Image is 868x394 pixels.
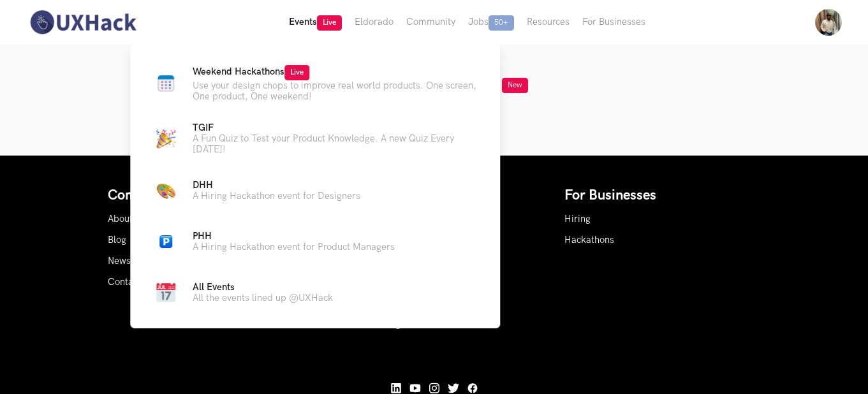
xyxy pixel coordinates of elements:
[193,242,395,252] p: A Hiring Hackathon event for Product Managers
[151,65,480,102] a: Calendar newWeekend HackathonsLiveUse your design chops to improve real world products. One scree...
[151,175,480,206] a: Color PaletteDHHA Hiring Hackathon event for Designers
[151,122,480,155] a: Party capTGIFA Fun Quiz to Test your Product Knowledge. A new Quiz Every [DATE]!
[156,74,175,93] img: Calendar new
[193,66,309,77] span: Weekend Hackathons
[108,256,154,266] a: Newsletter
[193,122,214,133] span: TGIF
[108,214,146,224] a: About Us
[564,235,614,245] a: Hackathons
[108,277,154,288] a: Contact Us
[815,9,842,36] img: Your profile pic
[193,180,213,191] span: DHH
[193,80,480,102] p: Use your design chops to improve real world products. One screen, One product, One weekend!
[156,283,175,302] img: Calendar
[156,129,175,149] img: Party cap
[108,235,126,245] a: Blog
[193,191,360,201] p: A Hiring Hackathon event for Designers
[193,282,235,293] span: All Events
[193,133,480,155] p: A Fun Quiz to Test your Product Knowledge. A new Quiz Every [DATE]!
[26,9,140,36] img: UXHack-logo.png
[317,15,342,31] span: Live
[151,277,480,308] a: CalendarAll EventsAll the events lined up @UXHack
[108,187,304,204] h4: Company
[489,15,514,31] span: 50+
[159,235,172,248] img: Parking
[193,293,333,303] p: All the events lined up @UXHack
[156,181,175,200] img: Color Palette
[564,214,591,224] a: Hiring
[502,78,528,93] span: New
[284,65,309,80] span: Live
[193,231,212,242] span: PHH
[151,226,480,257] a: ParkingPHHA Hiring Hackathon event for Product Managers
[564,187,761,204] h4: For Businesses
